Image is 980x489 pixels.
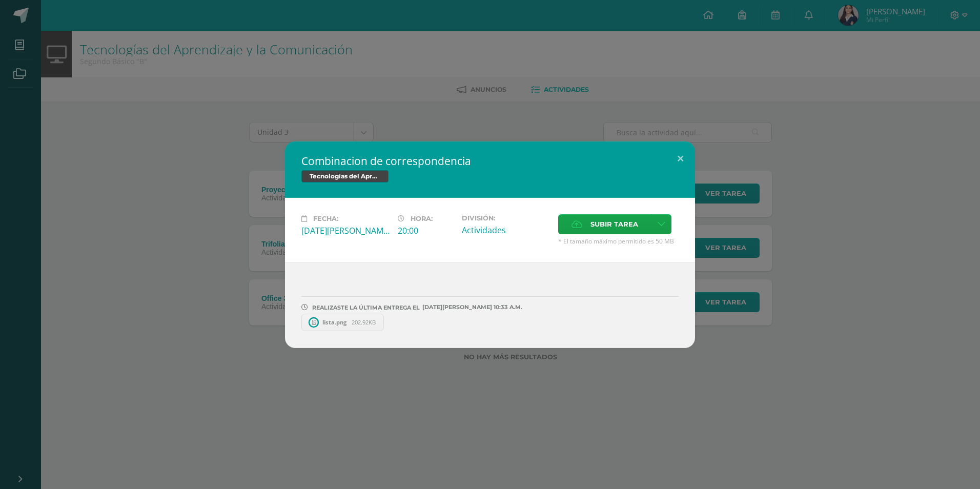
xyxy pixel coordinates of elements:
span: REALIZASTE LA ÚLTIMA ENTREGA EL [312,304,420,311]
span: Fecha: [313,215,338,222]
span: * El tamaño máximo permitido es 50 MB [558,237,679,246]
h2: Combinacion de correspondencia [301,154,679,168]
div: 20:00 [398,225,454,236]
span: lista.png [317,318,352,326]
span: Tecnologías del Aprendizaje y la Comunicación [301,170,389,182]
span: Subir tarea [590,215,638,234]
span: 202.92KB [352,318,376,326]
label: División: [462,214,550,222]
div: [DATE][PERSON_NAME] [301,225,390,236]
span: [DATE][PERSON_NAME] 10:33 A.M. [420,307,522,308]
a: lista.png 202.92KB [301,314,384,331]
span: Hora: [411,215,433,222]
button: Close (Esc) [666,141,695,176]
div: Actividades [462,225,550,236]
